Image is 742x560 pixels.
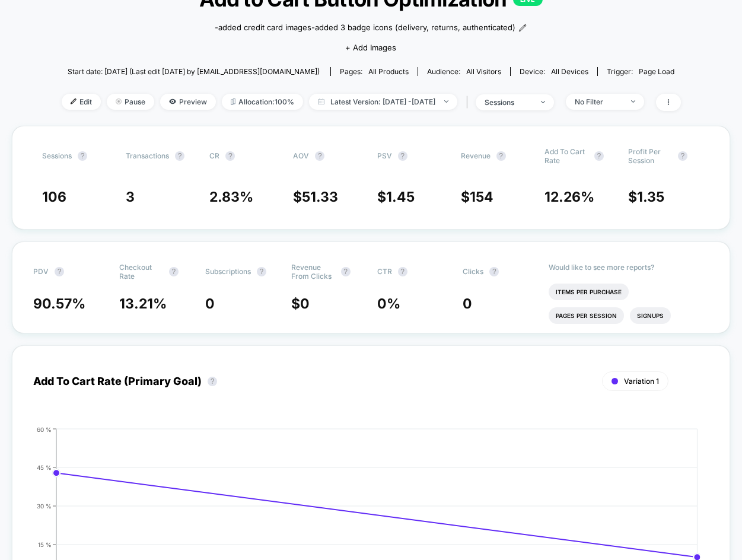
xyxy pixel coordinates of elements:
[549,307,624,324] li: Pages Per Session
[42,151,72,160] span: Sessions
[631,100,635,103] img: end
[126,189,135,205] span: 3
[340,67,409,76] div: Pages:
[209,151,219,160] span: CR
[541,101,545,103] img: end
[160,94,216,110] span: Preview
[205,267,251,276] span: Subscriptions
[345,43,396,52] span: + Add Images
[291,263,335,281] span: Revenue From Clicks
[463,94,476,111] span: |
[231,98,235,105] img: rebalance
[368,67,409,76] span: all products
[510,67,597,76] span: Device:
[463,295,472,312] span: 0
[215,22,515,34] span: -added credit card images-added 3 badge icons (delivery, returns, authenticated)
[544,147,588,165] span: Add To Cart Rate
[678,151,687,161] button: ?
[489,267,499,276] button: ?
[630,307,671,324] li: Signups
[257,267,266,276] button: ?
[607,67,674,76] div: Trigger:
[62,94,101,110] span: Edit
[628,189,664,205] span: $
[225,151,235,161] button: ?
[377,267,392,276] span: CTR
[377,151,392,160] span: PSV
[293,189,338,205] span: $
[639,67,674,76] span: Page Load
[575,97,622,106] div: No Filter
[33,295,85,312] span: 90.57 %
[377,189,415,205] span: $
[209,189,253,205] span: 2.83 %
[624,377,659,386] span: Variation 1
[594,151,604,161] button: ?
[126,151,169,160] span: Transactions
[33,267,49,276] span: PDV
[302,189,338,205] span: 51.33
[377,295,400,312] span: 0 %
[444,100,448,103] img: end
[119,263,163,281] span: Checkout Rate
[398,151,407,161] button: ?
[175,151,184,161] button: ?
[300,295,310,312] span: 0
[386,189,415,205] span: 1.45
[427,67,501,76] div: Audience:
[55,267,64,276] button: ?
[37,502,52,509] tspan: 30 %
[78,151,87,161] button: ?
[119,295,167,312] span: 13.21 %
[549,263,709,272] p: Would like to see more reports?
[470,189,493,205] span: 154
[205,295,215,312] span: 0
[222,94,303,110] span: Allocation: 100%
[628,147,672,165] span: Profit Per Session
[37,463,52,470] tspan: 45 %
[549,284,629,300] li: Items Per Purchase
[637,189,664,205] span: 1.35
[318,98,324,104] img: calendar
[68,67,320,76] span: Start date: [DATE] (Last edit [DATE] by [EMAIL_ADDRESS][DOMAIN_NAME])
[544,189,594,205] span: 12.26 %
[466,67,501,76] span: All Visitors
[461,189,493,205] span: $
[71,98,77,104] img: edit
[293,151,309,160] span: AOV
[461,151,491,160] span: Revenue
[42,189,66,205] span: 106
[116,98,122,104] img: end
[107,94,154,110] span: Pause
[208,377,217,386] button: ?
[341,267,351,276] button: ?
[315,151,324,161] button: ?
[485,98,532,107] div: sessions
[291,295,310,312] span: $
[551,67,588,76] span: all devices
[398,267,407,276] button: ?
[37,425,52,432] tspan: 60 %
[463,267,483,276] span: Clicks
[309,94,457,110] span: Latest Version: [DATE] - [DATE]
[169,267,179,276] button: ?
[496,151,506,161] button: ?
